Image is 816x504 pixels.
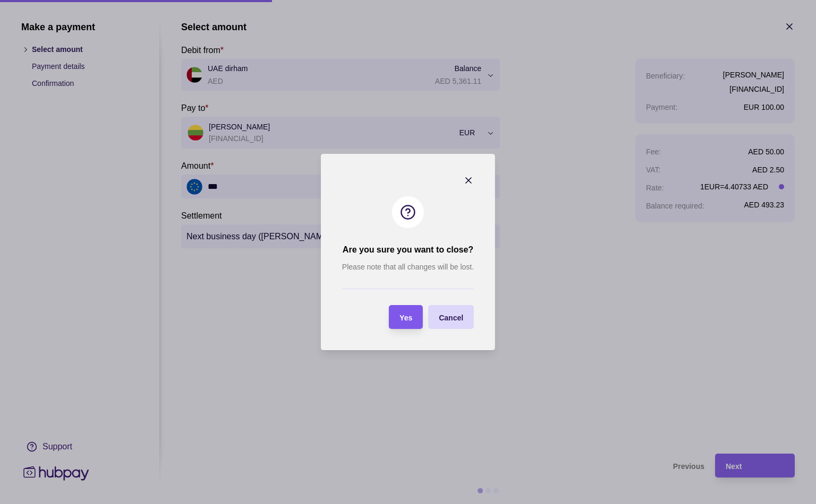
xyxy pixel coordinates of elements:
[343,244,473,256] h2: Are you sure you want to close?
[439,314,463,322] span: Cancel
[399,314,412,322] span: Yes
[342,261,474,273] p: Please note that all changes will be lost.
[428,305,474,329] button: Cancel
[389,305,423,329] button: Yes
